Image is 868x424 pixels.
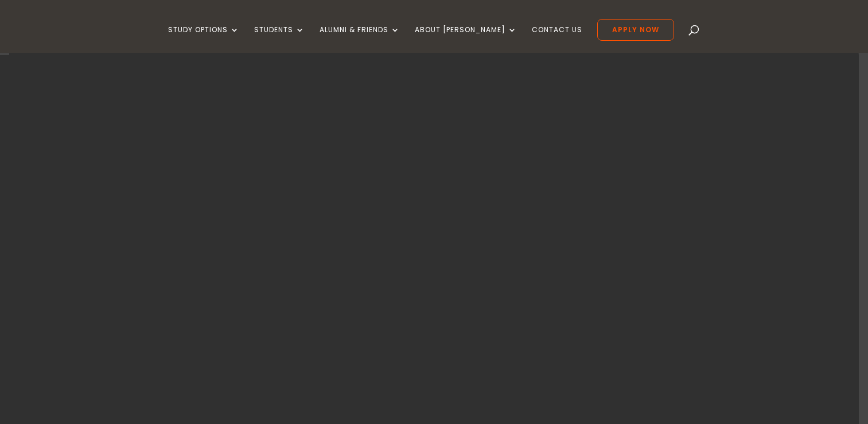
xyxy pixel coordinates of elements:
[168,26,239,53] a: Study Options
[415,26,517,53] a: About [PERSON_NAME]
[532,26,582,53] a: Contact Us
[254,26,305,53] a: Students
[320,26,400,53] a: Alumni & Friends
[597,19,674,41] a: Apply Now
